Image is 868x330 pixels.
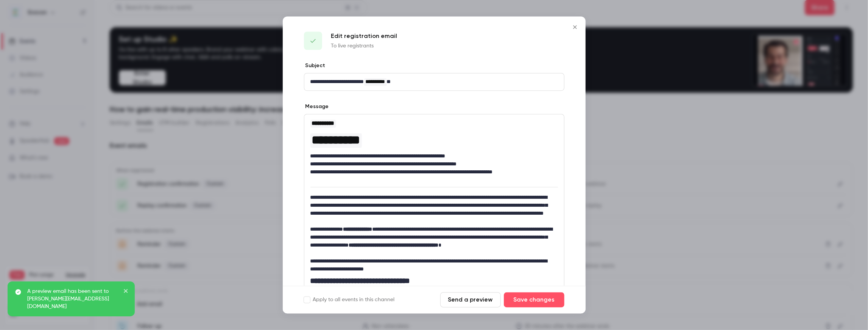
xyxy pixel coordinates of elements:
button: Close [567,20,583,35]
button: Save changes [504,292,564,308]
button: Send a preview [440,292,501,308]
p: To live registrants [331,42,397,50]
p: A preview email has been sent to [PERSON_NAME][EMAIL_ADDRESS][DOMAIN_NAME] [27,288,118,310]
p: Edit registration email [331,32,397,41]
div: editor [304,74,564,91]
label: Apply to all events in this channel [304,296,395,304]
label: Subject [304,62,326,70]
button: close [123,288,129,297]
label: Message [304,103,329,111]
